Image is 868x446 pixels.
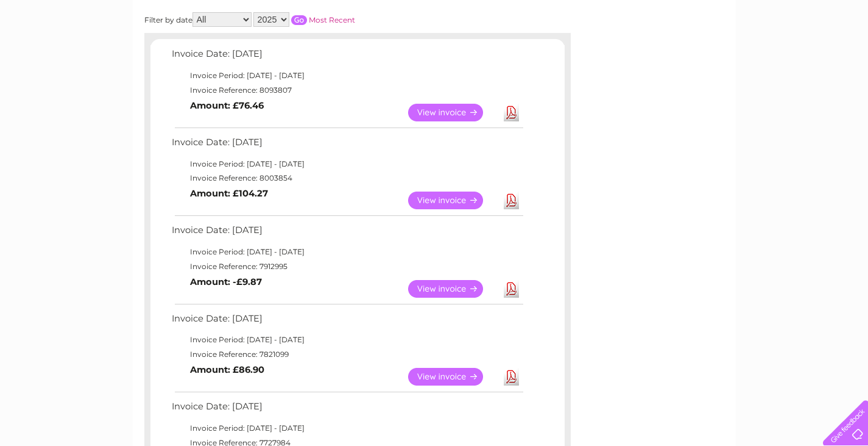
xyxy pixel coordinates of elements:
[169,245,525,259] td: Invoice Period: [DATE] - [DATE]
[169,83,525,98] td: Invoice Reference: 8093807
[408,280,498,298] a: View
[408,104,498,121] a: View
[169,134,525,157] td: Invoice Date: [DATE]
[190,100,264,111] b: Amount: £76.46
[169,46,525,68] td: Invoice Date: [DATE]
[408,368,498,386] a: View
[169,259,525,274] td: Invoice Reference: 7912995
[169,333,525,347] td: Invoice Period: [DATE] - [DATE]
[504,368,519,386] a: Download
[787,52,817,61] a: Contact
[504,280,519,298] a: Download
[190,188,268,199] b: Amount: £104.27
[147,7,722,59] div: Clear Business is a trading name of Verastar Limited (registered in [GEOGRAPHIC_DATA] No. 3667643...
[169,171,525,185] td: Invoice Reference: 8003854
[684,52,711,61] a: Energy
[718,52,755,61] a: Telecoms
[169,347,525,362] td: Invoice Reference: 7821099
[169,157,525,171] td: Invoice Period: [DATE] - [DATE]
[144,12,464,27] div: Filter by date
[828,52,857,61] a: Log out
[190,276,262,287] b: Amount: -£9.87
[169,398,525,421] td: Invoice Date: [DATE]
[169,222,525,245] td: Invoice Date: [DATE]
[638,6,722,21] a: 0333 014 3131
[504,192,519,209] a: Download
[169,311,525,333] td: Invoice Date: [DATE]
[408,192,498,209] a: View
[169,421,525,436] td: Invoice Period: [DATE] - [DATE]
[504,104,519,121] a: Download
[30,32,93,69] img: logo.png
[654,52,677,61] a: Water
[309,15,355,24] a: Most Recent
[190,364,264,375] b: Amount: £86.90
[762,52,780,61] a: Blog
[169,68,525,83] td: Invoice Period: [DATE] - [DATE]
